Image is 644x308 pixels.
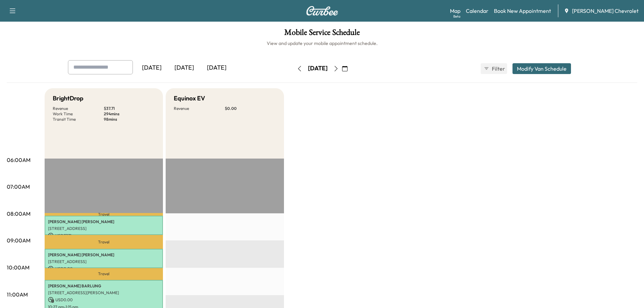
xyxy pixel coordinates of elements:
[136,60,168,76] div: [DATE]
[53,111,104,117] p: Work Time
[48,233,160,239] p: USD 37.71
[512,63,571,74] button: Modify Van Schedule
[48,226,160,231] p: [STREET_ADDRESS]
[174,94,205,103] h5: Equinox EV
[45,268,163,280] p: Travel
[7,263,29,271] p: 10:00AM
[7,40,637,47] h6: View and update your mobile appointment schedule.
[174,106,225,111] p: Revenue
[168,60,200,76] div: [DATE]
[53,94,84,103] h5: BrightDrop
[104,106,155,111] p: $ 37.71
[7,28,637,40] h1: Mobile Service Schedule
[308,64,328,73] div: [DATE]
[53,117,104,122] p: Transit Time
[7,236,30,244] p: 09:00AM
[48,290,160,295] p: [STREET_ADDRESS][PERSON_NAME]
[48,297,160,303] p: USD 0.00
[492,65,504,73] span: Filter
[104,111,155,117] p: 294 mins
[572,7,639,15] span: [PERSON_NAME] Chevrolet
[7,210,30,218] p: 08:00AM
[48,252,160,258] p: [PERSON_NAME] [PERSON_NAME]
[306,6,338,16] img: Curbee Logo
[200,60,233,76] div: [DATE]
[453,14,460,19] div: Beta
[481,63,507,74] button: Filter
[104,117,155,122] p: 98 mins
[45,235,163,249] p: Travel
[466,7,488,15] a: Calendar
[48,219,160,224] p: [PERSON_NAME] [PERSON_NAME]
[48,266,160,272] p: USD 0.00
[48,259,160,264] p: [STREET_ADDRESS]
[7,183,30,191] p: 07:00AM
[7,156,30,164] p: 06:00AM
[48,283,160,289] p: [PERSON_NAME] BARLUNG
[53,106,104,111] p: Revenue
[225,106,276,111] p: $ 0.00
[450,7,460,15] a: MapBeta
[7,290,28,299] p: 11:00AM
[45,213,163,216] p: Travel
[494,7,551,15] a: Book New Appointment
